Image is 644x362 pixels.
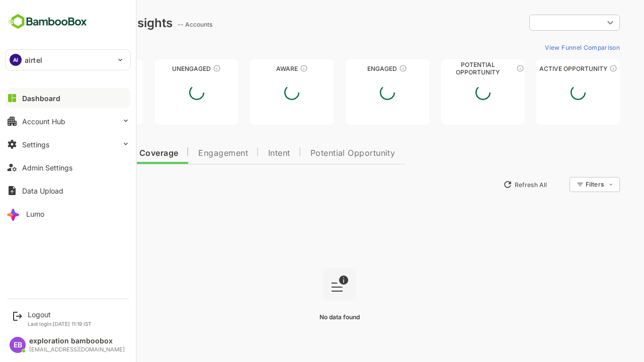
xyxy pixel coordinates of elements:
[22,117,65,126] div: Account Hub
[22,140,49,149] div: Settings
[82,64,90,72] div: These accounts have not been engaged with for a defined time period
[22,94,60,103] div: Dashboard
[463,176,516,193] button: Refresh All
[24,65,108,72] div: Unreached
[5,12,90,31] img: BambooboxFullLogoMark.5f36c76dfaba33ec1ec1367b70bb1252.svg
[506,39,585,55] button: View Funnel Comparison
[364,64,372,72] div: These accounts are warm, further nurturing would qualify them to MQAs
[120,65,203,72] div: Unengaged
[25,55,42,65] p: airtel
[142,21,180,28] ag: -- Accounts
[5,134,131,154] button: Settings
[5,180,131,201] button: Data Upload
[5,204,131,224] button: Lumo
[549,175,585,194] div: Filters
[34,149,143,157] span: Data Quality and Coverage
[24,16,137,30] div: Dashboard Insights
[10,54,22,66] div: AI
[28,321,92,327] p: Last login: [DATE] 11:19 IST
[406,65,490,72] div: Potential Opportunity
[26,210,44,218] div: Lumo
[5,88,131,108] button: Dashboard
[5,157,131,177] button: Admin Settings
[550,180,569,188] div: Filters
[5,111,131,131] button: Account Hub
[6,50,130,70] div: AIairtel
[22,187,63,195] div: Data Upload
[275,149,360,157] span: Potential Opportunity
[163,149,213,157] span: Engagement
[481,64,489,72] div: These accounts are MQAs and can be passed on to Inside Sales
[22,163,72,172] div: Admin Settings
[10,337,26,353] div: EB
[501,65,585,72] div: Active Opportunity
[24,175,98,194] button: New Insights
[178,64,186,72] div: These accounts have not shown enough engagement and need nurturing
[233,149,255,157] span: Intent
[29,346,125,353] div: [EMAIL_ADDRESS][DOMAIN_NAME]
[28,310,92,319] div: Logout
[29,337,125,345] div: exploration bamboobox
[284,313,325,321] span: No data found
[215,65,298,72] div: Aware
[574,64,582,72] div: These accounts have open opportunities which might be at any of the Sales Stages
[310,65,394,72] div: Engaged
[265,64,273,72] div: These accounts have just entered the buying cycle and need further nurturing
[494,14,585,32] div: ​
